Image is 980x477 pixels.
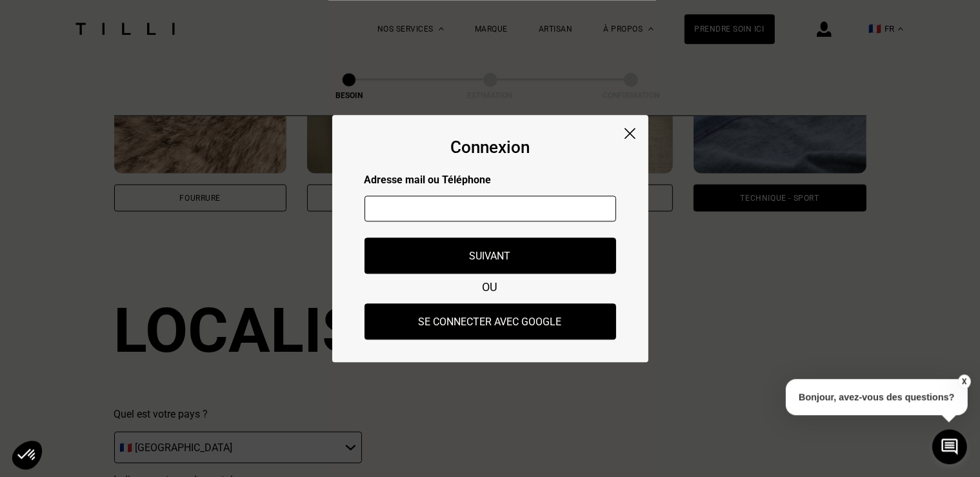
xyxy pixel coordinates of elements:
[957,374,970,389] button: X
[450,137,530,157] div: Connexion
[786,379,968,415] p: Bonjour, avez-vous des questions?
[365,174,616,186] p: Adresse mail ou Téléphone
[365,303,616,340] button: Se connecter avec Google
[483,280,498,294] span: OU
[365,238,616,274] button: Suivant
[625,128,635,139] img: close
